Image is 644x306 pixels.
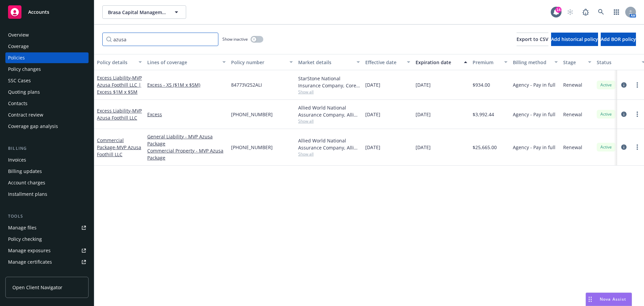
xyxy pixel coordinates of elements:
[8,234,42,245] div: Policy checking
[601,33,636,46] button: Add BOR policy
[147,147,226,161] a: Commercial Property - MVP Azusa Package
[97,75,142,95] a: Excess Liability
[5,177,89,188] a: Account charges
[228,54,296,70] button: Policy number
[601,36,636,42] span: Add BOR policy
[470,54,510,70] button: Premium
[8,64,41,75] div: Policy changes
[563,59,584,66] div: Stage
[5,3,89,21] a: Accounts
[363,54,413,70] button: Effective date
[416,81,431,88] span: [DATE]
[8,268,42,279] div: Manage claims
[147,133,226,147] a: General Liability - MVP Azusa Package
[231,144,273,151] span: [PHONE_NUMBER]
[563,81,582,88] span: Renewal
[473,81,490,88] span: $934.00
[8,222,37,233] div: Manage files
[416,111,431,118] span: [DATE]
[8,189,47,200] div: Installment plans
[97,137,141,158] a: Commercial Package
[102,33,218,46] input: Filter by keyword...
[517,36,548,42] span: Export to CSV
[8,75,31,86] div: SSC Cases
[5,245,89,256] a: Manage exposures
[365,81,380,88] span: [DATE]
[5,121,89,132] a: Coverage gap analysis
[586,293,594,306] div: Drag to move
[610,5,623,19] a: Switch app
[97,59,135,66] div: Policy details
[473,111,494,118] span: $3,992.44
[298,75,360,89] div: StarStone National Insurance Company, Core Specialty, Universal Insurance Programs
[231,81,262,88] span: 84773V252ALI
[298,89,360,95] span: Show all
[416,144,431,151] span: [DATE]
[8,155,26,165] div: Invoices
[599,144,613,150] span: Active
[473,59,500,66] div: Premium
[633,143,641,151] a: more
[222,36,248,42] span: Show inactive
[633,81,641,89] a: more
[298,59,353,66] div: Market details
[298,118,360,124] span: Show all
[5,110,89,120] a: Contract review
[298,104,360,118] div: Allied World National Assurance Company, Allied World Assurance Company (AWAC), Universal Insuran...
[365,59,403,66] div: Effective date
[5,257,89,267] a: Manage certificates
[5,30,89,40] a: Overview
[94,54,145,70] button: Policy details
[563,144,582,151] span: Renewal
[8,121,58,132] div: Coverage gap analysis
[563,111,582,118] span: Renewal
[555,7,561,13] div: 14
[8,245,51,256] div: Manage exposures
[102,5,186,19] button: Brasa Capital Management, LLC
[513,81,555,88] span: Agency - Pay in full
[5,234,89,245] a: Policy checking
[5,213,89,220] div: Tools
[231,111,273,118] span: [PHONE_NUMBER]
[551,36,598,42] span: Add historical policy
[513,111,555,118] span: Agency - Pay in full
[551,33,598,46] button: Add historical policy
[510,54,560,70] button: Billing method
[296,54,363,70] button: Market details
[147,111,226,118] a: Excess
[147,59,218,66] div: Lines of coverage
[147,81,226,88] a: Excess - XS ($1M x $5M)
[97,144,141,158] span: - MVP Azusa Foothill LLC
[365,144,380,151] span: [DATE]
[416,59,460,66] div: Expiration date
[5,75,89,86] a: SSC Cases
[513,59,550,66] div: Billing method
[620,110,628,118] a: circleInformation
[5,166,89,177] a: Billing updates
[594,5,608,19] a: Search
[599,111,613,117] span: Active
[97,107,142,121] a: Excess Liability
[8,257,52,267] div: Manage certificates
[5,52,89,63] a: Policies
[563,5,577,19] a: Start snowing
[28,9,49,15] span: Accounts
[586,293,632,306] button: Nova Assist
[8,177,45,188] div: Account charges
[8,166,42,177] div: Billing updates
[5,41,89,52] a: Coverage
[12,284,62,291] span: Open Client Navigator
[8,41,29,52] div: Coverage
[8,52,25,63] div: Policies
[5,222,89,233] a: Manage files
[5,268,89,279] a: Manage claims
[5,155,89,165] a: Invoices
[8,87,40,97] div: Quoting plans
[8,98,28,109] div: Contacts
[5,64,89,75] a: Policy changes
[5,145,89,152] div: Billing
[8,110,43,120] div: Contract review
[620,81,628,89] a: circleInformation
[599,82,613,88] span: Active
